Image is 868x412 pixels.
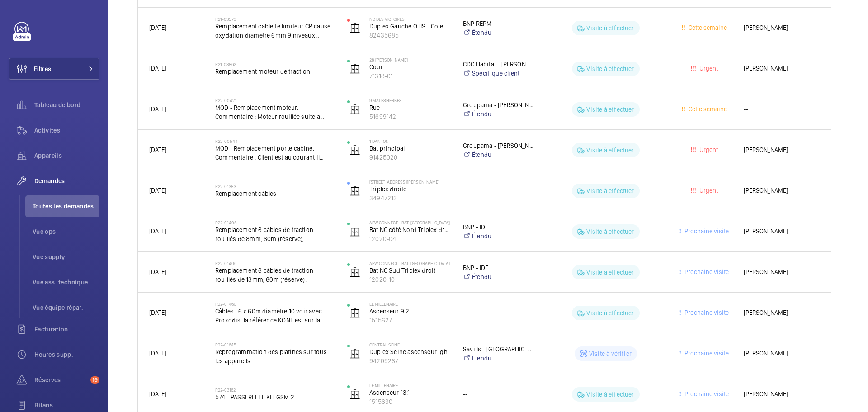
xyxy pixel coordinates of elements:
[349,145,360,156] img: elevator.svg
[687,105,727,113] span: Cette semaine
[149,187,166,194] span: [DATE]
[215,266,335,284] span: Remplacement 6 câbles de traction rouillés de 13mm, 60m (réserve).
[149,309,166,316] span: [DATE]
[215,225,335,243] span: Remplacement 6 câbles de traction rouillés de 8mm, 60m (réserve),
[463,345,534,354] p: Savills - [GEOGRAPHIC_DATA]
[215,22,335,40] span: Remplacement câblette limiteur CP cause oxydation diamètre 6mm 9 niveaux machinerie basse,
[149,268,166,275] span: [DATE]
[90,376,99,384] span: 19
[586,146,634,155] p: Visite à effectuer
[369,220,451,225] p: AEW Connect - Bat. [GEOGRAPHIC_DATA]
[215,301,335,307] h2: R22-01460
[34,401,99,410] span: Bilans
[369,57,451,62] p: 28 [PERSON_NAME]
[215,67,335,76] span: Remplacement moteur de traction
[349,267,360,278] img: elevator.svg
[463,28,534,37] a: Étendu
[149,227,166,235] span: [DATE]
[369,307,451,316] p: Ascenseur 9.2
[369,225,451,234] p: Bat NC côté Nord Triplex droite
[744,348,820,359] span: [PERSON_NAME]
[369,31,451,40] p: 82435685
[33,202,99,211] span: Toutes les demandes
[149,105,166,113] span: [DATE]
[369,266,451,275] p: Bat NC Sud Triplex droit
[369,356,451,365] p: 94209267
[744,185,820,196] span: [PERSON_NAME]
[369,316,451,325] p: 1515627
[463,354,534,363] a: Étendu
[369,194,451,203] p: 34947213
[149,65,166,72] span: [DATE]
[215,62,335,67] h2: R21-03862
[369,388,451,397] p: Ascenseur 13.1
[34,151,99,160] span: Appareils
[349,348,360,359] img: elevator.svg
[215,103,335,121] span: MOD - Remplacement moteur. Commentaire : Moteur rouillée suite a infiltration et cable gras et ox...
[683,350,729,357] span: Prochaine visite
[463,272,534,281] a: Étendu
[349,23,360,33] img: elevator.svg
[369,71,451,81] p: 71318-01
[33,303,99,312] span: Vue équipe répar.
[586,268,634,277] p: Visite à effectuer
[33,252,99,261] span: Vue supply
[698,187,718,194] span: Urgent
[349,226,360,237] img: elevator.svg
[698,146,718,153] span: Urgent
[34,64,51,73] span: Filtres
[744,226,820,237] span: [PERSON_NAME]
[215,307,335,325] span: Câbles : 6 x 60m diamètre 10 voir avec Prokodis, la référence KONE est sur la photo.
[34,350,99,359] span: Heures supp.
[215,347,335,365] span: Reprogrammation des platines sur tous les appareils
[369,153,451,162] p: 91425020
[586,64,634,73] p: Visite à effectuer
[369,301,451,307] p: LE MILLENAIRE
[369,260,451,266] p: AEW Connect - Bat. [GEOGRAPHIC_DATA]
[369,98,451,103] p: 9 Malesherbes
[463,109,534,118] a: Étendu
[463,19,534,28] p: BNP REPM
[744,23,820,33] span: [PERSON_NAME]
[369,347,451,356] p: Duplex Seine ascenseur igh
[463,60,534,69] p: CDC Habitat - [PERSON_NAME]
[215,260,335,266] h2: R22-01406
[34,100,99,109] span: Tableau de bord
[586,24,634,33] p: Visite à effectuer
[683,227,729,235] span: Prochaine visite
[698,65,718,72] span: Urgent
[34,126,99,135] span: Activités
[349,185,360,196] img: elevator.svg
[215,144,335,162] span: MOD - Remplacement porte cabine. Commentaire : Client est au courant il demande le devis . Inform...
[744,308,820,318] span: [PERSON_NAME]
[683,268,729,275] span: Prochaine visite
[369,185,451,194] p: Triplex droite
[586,105,634,114] p: Visite à effectuer
[215,387,335,393] h2: R22-03162
[33,278,99,287] span: Vue ass. technique
[683,390,729,398] span: Prochaine visite
[463,185,534,196] div: --
[349,389,360,400] img: elevator.svg
[369,16,451,22] p: ND DES VICTOIRES
[149,146,166,153] span: [DATE]
[369,62,451,71] p: Cour
[369,103,451,112] p: Rue
[744,267,820,277] span: [PERSON_NAME]
[215,98,335,103] h2: R22-00421
[349,63,360,74] img: elevator.svg
[369,22,451,31] p: Duplex Gauche OTIS - Coté Montmartre
[744,389,820,399] span: [PERSON_NAME]
[215,184,335,189] h2: R22-01383
[463,308,534,318] div: --
[463,389,534,399] div: --
[463,150,534,159] a: Étendu
[687,24,727,31] span: Cette semaine
[744,145,820,155] span: [PERSON_NAME]
[463,232,534,241] a: Étendu
[149,350,166,357] span: [DATE]
[369,112,451,121] p: 51699142
[9,58,99,80] button: Filtres
[34,375,87,384] span: Réserves
[369,275,451,284] p: 12020-10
